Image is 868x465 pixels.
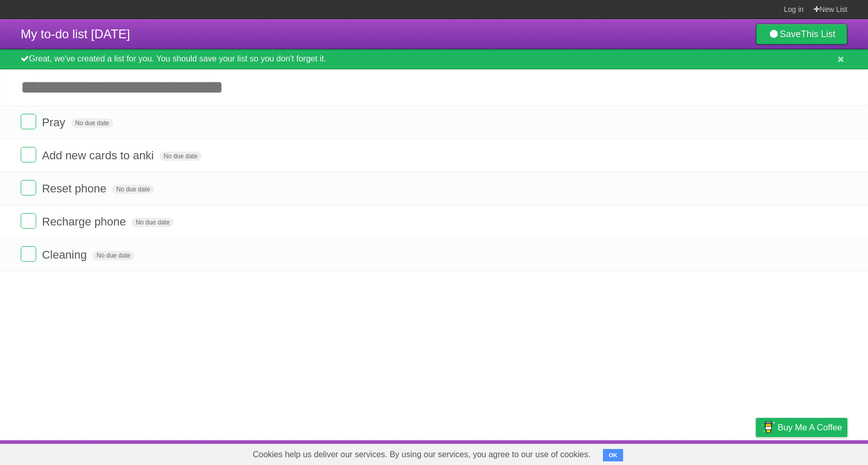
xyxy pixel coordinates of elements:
label: Done [21,114,36,129]
span: Cookies help us deliver our services. By using our services, you agree to our use of cookies. [242,444,601,465]
span: No due date [92,251,134,260]
span: No due date [112,185,154,194]
a: Developers [653,443,694,462]
span: My to-do list [DATE] [21,27,130,41]
button: OK [603,449,623,461]
label: Done [21,180,36,196]
label: Done [21,147,36,162]
a: Buy me a coffee [756,418,847,437]
label: Done [21,213,36,229]
span: No due date [132,218,174,227]
span: Add new cards to anki [42,149,156,162]
span: Cleaning [42,248,89,261]
a: SaveThis List [756,24,847,44]
a: About [618,443,640,462]
span: No due date [160,152,202,161]
span: Reset phone [42,182,109,195]
a: Terms [707,443,730,462]
img: Buy me a coffee [761,418,775,436]
a: Privacy [742,443,769,462]
span: Recharge phone [42,215,129,228]
a: Suggest a feature [782,443,847,462]
span: Pray [42,116,68,129]
span: Buy me a coffee [778,418,842,437]
label: Done [21,246,36,262]
span: No due date [71,118,113,128]
b: This List [801,29,835,39]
